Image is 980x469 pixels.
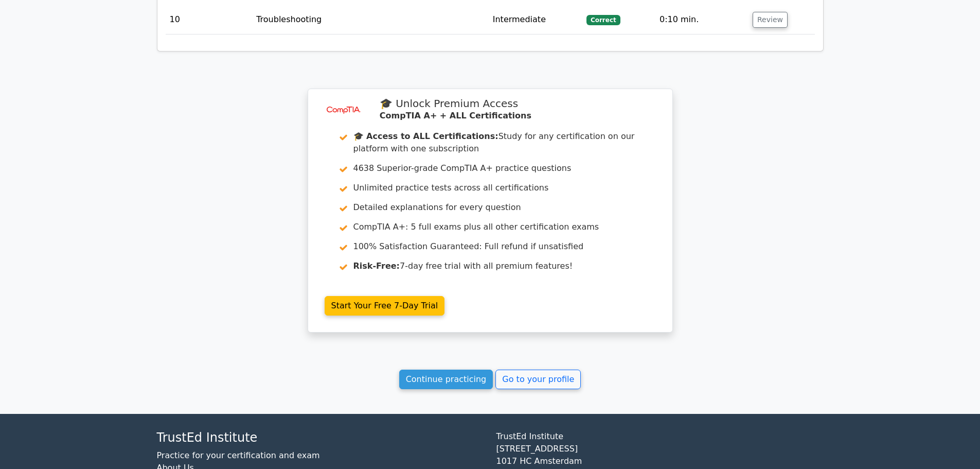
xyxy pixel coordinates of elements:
[753,12,788,28] button: Review
[489,5,582,34] td: Intermediate
[495,370,581,389] a: Go to your profile
[399,370,493,389] a: Continue practicing
[166,5,253,34] td: 10
[252,5,489,34] td: Troubleshooting
[586,15,620,25] span: Correct
[157,430,484,445] h4: TrustEd Institute
[655,5,749,34] td: 0:10 min.
[325,296,445,316] a: Start Your Free 7-Day Trial
[157,450,320,460] a: Practice for your certification and exam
